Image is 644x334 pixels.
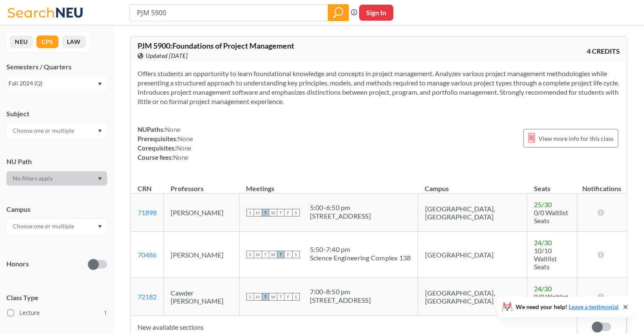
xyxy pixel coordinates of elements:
th: Notifications [577,175,626,194]
span: W [269,209,277,216]
span: W [269,251,277,258]
svg: Dropdown arrow [98,177,102,181]
span: S [246,209,254,216]
div: Science Engineering Complex 138 [310,254,411,262]
div: Dropdown arrow [6,219,107,233]
button: Sign In [359,5,393,21]
button: LAW [62,36,86,48]
div: CRN [138,184,152,193]
div: Dropdown arrow [6,123,107,138]
span: S [292,209,300,216]
span: We need your help! [516,304,619,310]
svg: Dropdown arrow [98,129,102,133]
div: Fall 2024 (Q) [8,79,97,88]
span: W [269,293,277,301]
td: [GEOGRAPHIC_DATA], [GEOGRAPHIC_DATA] [418,194,527,232]
span: F [285,293,292,301]
div: 5:50 - 7:40 pm [310,245,411,254]
span: View more info for this class [539,133,614,144]
span: Updated [DATE] [146,51,188,60]
span: F [285,209,292,216]
span: PJM 5900 : Foundations of Project Management [138,41,294,50]
div: 7:00 - 8:50 pm [310,287,371,296]
span: None [173,153,188,161]
span: None [176,144,191,152]
span: S [246,251,254,258]
label: Lecture [7,307,107,318]
span: T [262,293,269,301]
td: Cawder [PERSON_NAME] [164,278,240,316]
a: 72182 [138,293,157,301]
a: 71898 [138,208,157,216]
div: magnifying glass [328,4,349,21]
th: Professors [164,175,240,194]
span: S [246,293,254,301]
td: [PERSON_NAME] [164,194,240,232]
span: 1 [104,308,107,318]
span: T [277,251,285,258]
span: S [292,251,300,258]
span: 4 CREDITS [587,47,620,56]
button: NEU [10,36,33,48]
section: Offers students an opportunity to learn foundational knowledge and concepts in project management... [138,69,620,106]
div: [STREET_ADDRESS] [310,212,371,220]
div: Semesters / Quarters [6,62,107,71]
input: Class, professor, course number, "phrase" [136,5,322,20]
button: CPS [36,36,58,48]
div: Campus [6,205,107,214]
span: None [178,135,193,142]
span: T [277,293,285,301]
span: F [285,251,292,258]
a: 70486 [138,251,157,259]
td: [PERSON_NAME] [164,232,240,278]
span: 0/0 Waitlist Seats [534,293,568,309]
span: 10/10 Waitlist Seats [534,246,557,271]
p: Honors [6,259,29,269]
div: NU Path [6,157,107,166]
div: 5:00 - 6:50 pm [310,203,371,212]
span: 24 / 30 [534,285,552,293]
th: Seats [527,175,577,194]
span: T [277,209,285,216]
td: [GEOGRAPHIC_DATA], [GEOGRAPHIC_DATA] [418,278,527,316]
span: 0/0 Waitlist Seats [534,208,568,224]
span: T [262,209,269,216]
span: T [262,251,269,258]
input: Choose one or multiple [8,221,80,231]
div: Fall 2024 (Q)Dropdown arrow [6,77,107,90]
div: Dropdown arrow [6,171,107,186]
svg: Dropdown arrow [98,225,102,228]
span: M [254,209,262,216]
th: Meetings [239,175,418,194]
span: S [292,293,300,301]
div: Subject [6,109,107,118]
span: 25 / 30 [534,200,552,208]
span: 24 / 30 [534,238,552,246]
span: None [165,126,180,133]
div: NUPaths: Prerequisites: Corequisites: Course fees: [138,125,193,162]
span: M [254,293,262,301]
td: [GEOGRAPHIC_DATA] [418,232,527,278]
a: Leave a testimonial [569,303,619,310]
div: [STREET_ADDRESS] [310,296,371,304]
span: Class Type [6,293,107,302]
th: Campus [418,175,527,194]
svg: Dropdown arrow [98,82,102,86]
input: Choose one or multiple [8,126,80,136]
span: M [254,251,262,258]
svg: magnifying glass [333,7,343,19]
